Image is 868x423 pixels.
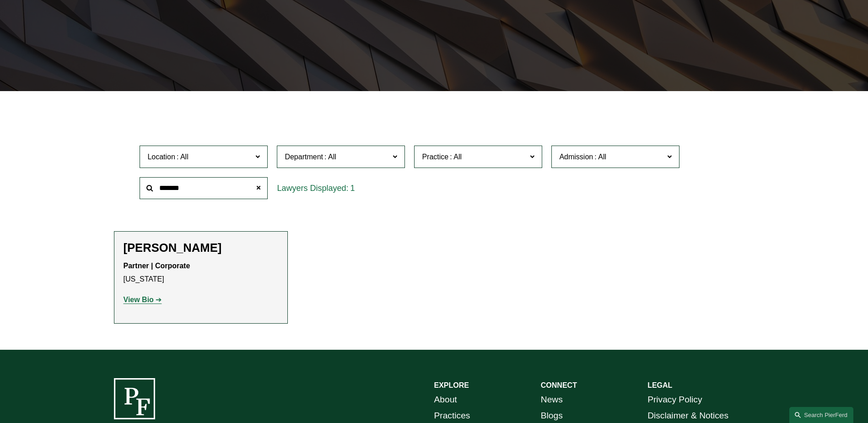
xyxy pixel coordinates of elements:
span: Practice [422,153,448,161]
a: About [434,392,457,408]
span: Department [285,153,323,161]
strong: View Bio [124,296,154,304]
span: Admission [559,153,593,161]
strong: CONNECT [541,381,577,389]
h2: [PERSON_NAME] [124,241,278,255]
a: News [541,392,563,408]
strong: Partner | Corporate [124,262,190,270]
a: Search this site [789,407,853,423]
p: [US_STATE] [124,260,278,286]
strong: LEGAL [647,381,672,389]
a: View Bio [124,296,162,304]
a: Privacy Policy [647,392,702,408]
span: Location [147,153,175,161]
span: 1 [350,184,355,193]
strong: EXPLORE [434,381,469,389]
